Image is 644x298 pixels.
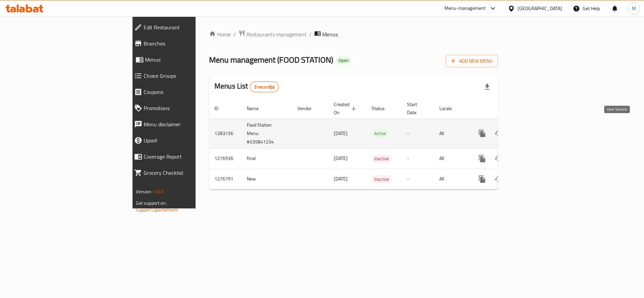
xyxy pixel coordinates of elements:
[402,169,434,189] td: -
[322,30,338,38] span: Menus
[136,205,179,214] a: Support.OpsPlatform
[241,169,292,189] td: New
[153,187,164,196] span: 1.0.0
[247,104,267,112] span: Name
[129,148,240,165] a: Coverage Report
[129,68,240,84] a: Choice Groups
[309,30,312,38] li: /
[474,171,490,187] button: more
[372,155,392,163] span: Inactive
[214,81,279,92] h2: Menus List
[144,120,235,128] span: Menu disclaimer
[129,35,240,52] a: Branches
[444,4,486,12] div: Menu-management
[372,130,389,137] span: Active
[334,129,348,138] span: [DATE]
[439,104,461,112] span: Locale
[144,169,235,177] span: Grocery Checklist
[434,148,469,169] td: All
[129,84,240,100] a: Coupons
[402,119,434,148] td: -
[434,169,469,189] td: All
[129,19,240,35] a: Edit Restaurant
[250,81,279,92] div: Total records count
[145,56,235,64] span: Menus
[129,52,240,68] a: Menus
[490,171,506,187] button: Change Status
[129,165,240,181] a: Grocery Checklist
[238,30,306,39] a: Restaurants management
[372,104,393,112] span: Status
[136,199,167,207] span: Get support on:
[490,125,506,141] button: Change Status
[474,125,490,141] button: more
[129,132,240,148] a: Upsell
[241,148,292,169] td: final
[241,119,292,148] td: Food Station Menu #335841234
[518,5,562,12] div: [GEOGRAPHIC_DATA]
[372,175,392,183] span: Inactive
[334,100,358,117] span: Created On
[336,58,351,63] span: Open
[144,23,235,31] span: Edit Restaurant
[144,153,235,161] span: Coverage Report
[407,100,426,117] span: Start Date
[490,151,506,167] button: Change Status
[297,104,320,112] span: Vendor
[209,52,333,67] span: Menu management ( FOOD STATION )
[372,130,389,138] div: Active
[446,55,498,67] button: Add New Menu
[209,30,498,39] nav: breadcrumb
[451,57,493,65] span: Add New Menu
[336,57,351,65] div: Open
[209,98,544,190] table: enhanced table
[469,98,544,119] th: Actions
[144,39,235,47] span: Branches
[479,79,495,95] div: Export file
[129,100,240,116] a: Promotions
[214,104,227,112] span: ID
[334,174,348,183] span: [DATE]
[434,119,469,148] td: All
[144,104,235,112] span: Promotions
[144,136,235,144] span: Upsell
[144,88,235,96] span: Coupons
[632,5,636,12] span: M
[144,72,235,80] span: Choice Groups
[334,154,348,163] span: [DATE]
[246,30,306,38] span: Restaurants management
[250,84,279,90] span: 3 record(s)
[474,151,490,167] button: more
[372,155,392,163] div: Inactive
[402,148,434,169] td: -
[129,116,240,132] a: Menu disclaimer
[136,187,152,196] span: Version:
